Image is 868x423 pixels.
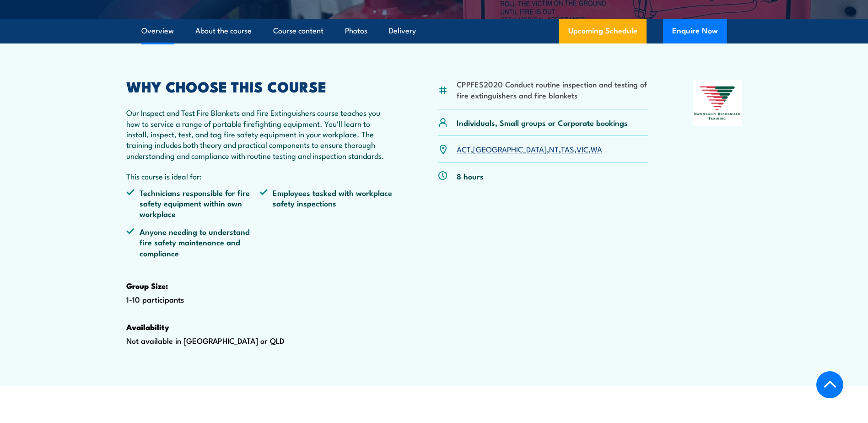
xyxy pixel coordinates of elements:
button: Enquire Now [663,19,727,43]
a: [GEOGRAPHIC_DATA] [473,143,547,154]
p: This course is ideal for: [126,171,394,181]
a: WA [591,143,602,154]
p: Individuals, Small groups or Corporate bookings [457,117,628,128]
a: Delivery [389,19,416,43]
p: 8 hours [457,171,484,181]
a: Overview [141,19,174,43]
a: VIC [577,143,588,154]
div: 1-10 participants Not available in [GEOGRAPHIC_DATA] or QLD [126,80,394,375]
a: Photos [345,19,367,43]
a: About the course [195,19,252,43]
h2: WHY CHOOSE THIS COURSE [126,80,394,92]
img: Nationally Recognised Training logo. [693,80,742,126]
li: Anyone needing to understand fire safety maintenance and compliance [126,226,260,258]
strong: Availability [126,321,169,333]
p: , , , , , [457,144,602,154]
p: Our Inspect and Test Fire Blankets and Fire Extinguishers course teaches you how to service a ran... [126,107,394,161]
a: ACT [457,143,471,154]
li: CPPFES2020 Conduct routine inspection and testing of fire extinguishers and fire blankets [457,79,648,100]
a: TAS [561,143,574,154]
li: Technicians responsible for fire safety equipment within own workplace [126,187,260,219]
li: Employees tasked with workplace safety inspections [259,187,393,219]
a: Course content [273,19,323,43]
a: Upcoming Schedule [559,19,647,43]
strong: Group Size: [126,280,168,292]
a: NT [549,143,559,154]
